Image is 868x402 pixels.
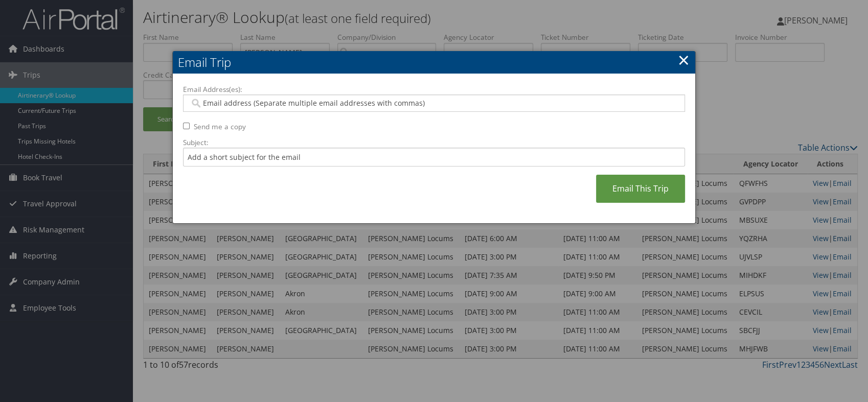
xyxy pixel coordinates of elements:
[678,50,690,70] a: ×
[183,84,685,94] label: Email Address(es):
[596,175,685,203] a: Email This Trip
[194,122,246,132] label: Send me a copy
[190,98,678,108] input: Email address (Separate multiple email addresses with commas)
[173,51,695,74] h2: Email Trip
[183,137,685,148] label: Subject:
[183,148,685,167] input: Add a short subject for the email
